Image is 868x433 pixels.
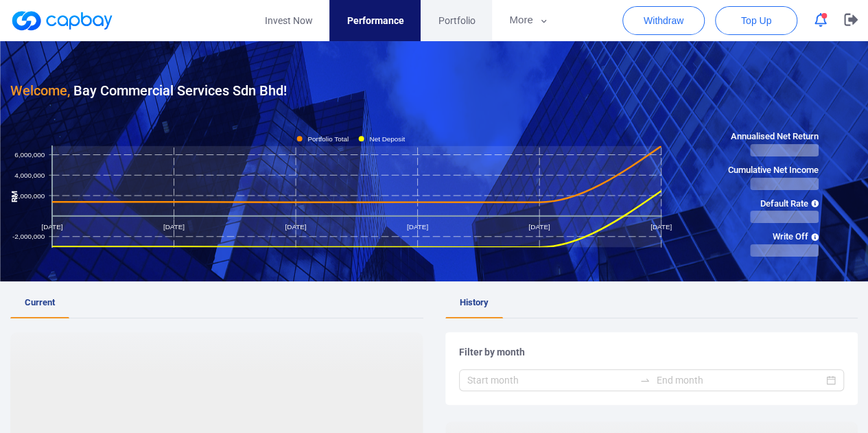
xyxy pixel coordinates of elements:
[438,13,475,28] span: Portfolio
[307,134,349,142] tspan: Portfolio Total
[10,82,70,99] span: Welcome,
[14,191,45,199] tspan: 2,000,000
[41,222,62,230] tspan: [DATE]
[25,297,55,307] span: Current
[163,222,185,230] tspan: [DATE]
[467,373,635,388] input: Start month
[407,222,428,230] tspan: [DATE]
[741,14,771,27] span: Top Up
[728,230,819,244] span: Write Off
[10,190,19,202] tspan: RM
[640,375,650,386] span: swap-right
[12,233,45,240] tspan: -2,000,000
[285,222,306,230] tspan: [DATE]
[459,346,845,358] h5: Filter by month
[715,6,797,35] button: Top Up
[528,222,550,230] tspan: [DATE]
[728,163,819,178] span: Cumulative Net Income
[640,375,650,386] span: to
[347,13,403,28] span: Performance
[650,222,672,230] tspan: [DATE]
[10,80,287,102] h3: Bay Commercial Services Sdn Bhd !
[14,150,45,158] tspan: 6,000,000
[369,134,405,142] tspan: Net Deposit
[622,6,705,35] button: Withdraw
[728,197,819,211] span: Default Rate
[728,130,819,144] span: Annualised Net Return
[460,297,489,307] span: History
[656,373,823,388] input: End month
[14,171,45,178] tspan: 4,000,000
